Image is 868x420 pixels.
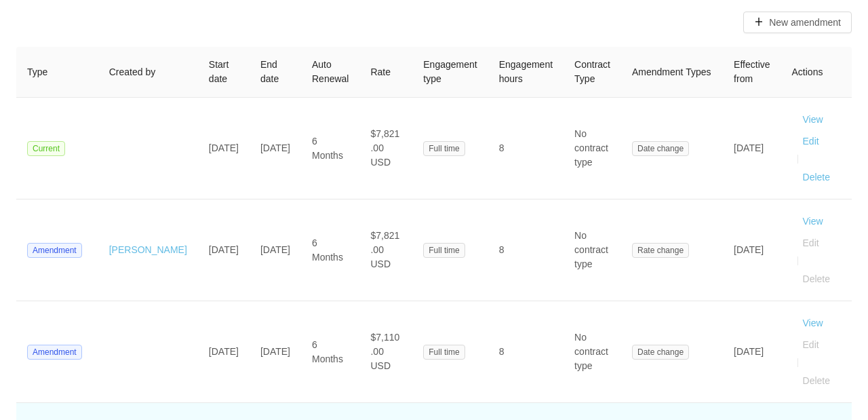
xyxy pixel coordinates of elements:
[792,334,830,356] button: Edit
[209,59,229,84] span: Start date
[423,243,465,258] span: Full time
[632,243,689,258] span: Rate change
[792,109,834,130] button: View
[792,66,823,77] span: Actions
[574,332,608,371] span: No contract type
[499,244,505,255] span: 8
[312,59,349,84] span: Auto Renewal
[370,230,399,269] span: $7,821.00 USD
[632,141,689,156] span: Date change
[27,345,82,360] span: Amendment
[370,66,391,77] span: Rate
[250,98,301,199] td: [DATE]
[423,141,465,156] span: Full time
[260,59,279,84] span: End date
[423,59,477,84] span: Engagement type
[109,66,155,77] span: Created by
[792,232,830,254] button: Edit
[423,345,465,360] span: Full time
[792,166,841,188] button: Delete
[792,210,834,232] button: View
[27,243,82,258] span: Amendment
[198,301,250,403] td: [DATE]
[734,59,770,84] span: Effective from
[723,98,781,199] td: [DATE]
[792,312,834,334] button: View
[27,141,65,156] span: Current
[632,345,689,360] span: Date change
[301,301,359,403] td: 6 Months
[250,301,301,403] td: [DATE]
[499,142,505,153] span: 8
[499,59,553,84] span: Engagement hours
[743,12,852,33] button: icon: plusNew amendment
[370,332,399,371] span: $7,110.00 USD
[109,244,187,255] a: [PERSON_NAME]
[632,66,711,77] span: Amendment Types
[574,59,610,84] span: Contract Type
[723,199,781,301] td: [DATE]
[574,230,608,269] span: No contract type
[198,98,250,199] td: [DATE]
[250,199,301,301] td: [DATE]
[301,199,359,301] td: 6 Months
[792,130,830,152] button: Edit
[723,301,781,403] td: [DATE]
[574,128,608,168] span: No contract type
[370,128,399,168] span: $7,821.00 USD
[499,346,505,357] span: 8
[301,98,359,199] td: 6 Months
[198,199,250,301] td: [DATE]
[27,66,47,77] span: Type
